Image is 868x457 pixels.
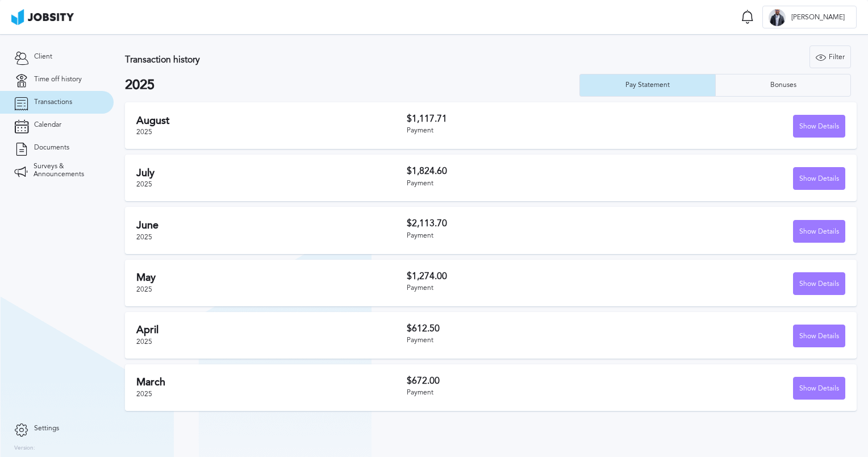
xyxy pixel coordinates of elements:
img: ab4bad089aa723f57921c736e9817d99.png [11,9,74,25]
span: Calendar [34,121,61,129]
button: A[PERSON_NAME] [762,6,857,28]
h2: March [136,376,407,388]
h3: $2,113.70 [407,218,626,228]
h3: $1,117.71 [407,114,626,124]
button: Show Details [793,167,845,190]
span: Settings [34,425,59,433]
div: Show Details [794,221,845,243]
button: Bonuses [715,74,851,97]
div: Payment [407,180,626,188]
span: 2025 [136,338,152,346]
div: A [769,9,786,26]
div: Show Details [794,168,845,190]
div: Filter [810,46,850,69]
span: 2025 [136,128,152,136]
h3: $1,824.60 [407,166,626,176]
button: Show Details [793,325,845,347]
span: Documents [34,144,69,152]
span: 2025 [136,285,152,293]
div: Pay Statement [620,81,675,89]
div: Payment [407,284,626,292]
span: Transactions [34,98,72,106]
h3: $612.50 [407,323,626,334]
h2: June [136,219,407,231]
span: 2025 [136,233,152,241]
h3: $1,274.00 [407,271,626,281]
div: Show Details [794,325,845,348]
button: Filter [809,45,851,68]
h2: 2025 [125,77,579,93]
div: Payment [407,336,626,344]
div: Payment [407,232,626,240]
h2: April [136,324,407,336]
span: Client [34,53,52,61]
button: Show Details [793,115,845,138]
label: Version: [14,445,35,452]
span: Time off history [34,76,82,84]
div: Show Details [794,377,845,400]
h3: $672.00 [407,376,626,386]
div: Show Details [794,115,845,138]
h2: May [136,272,407,284]
h2: July [136,167,407,179]
button: Show Details [793,220,845,243]
span: [PERSON_NAME] [786,14,850,22]
button: Pay Statement [579,74,715,97]
button: Show Details [793,272,845,295]
h3: Transaction history [125,55,521,65]
span: 2025 [136,390,152,398]
button: Show Details [793,377,845,400]
div: Bonuses [765,81,802,89]
span: 2025 [136,180,152,188]
div: Show Details [794,273,845,296]
div: Payment [407,127,626,135]
span: Surveys & Announcements [34,163,99,178]
div: Payment [407,389,626,397]
h2: August [136,115,407,127]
